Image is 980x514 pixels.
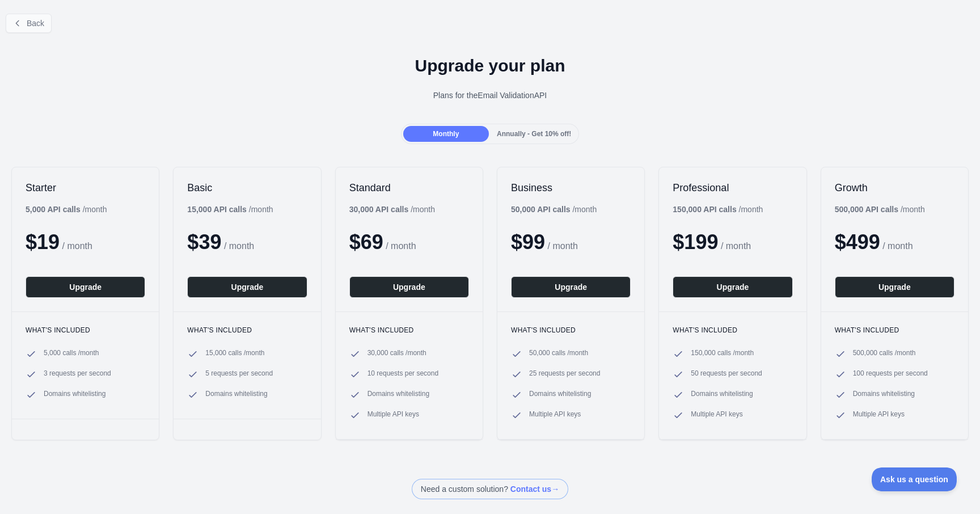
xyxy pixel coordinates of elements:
h2: Professional [673,181,792,195]
iframe: Toggle Customer Support [872,467,957,491]
b: 30,000 API calls [349,205,409,214]
b: 150,000 API calls [673,205,736,214]
div: / month [349,204,435,215]
h2: Standard [349,181,469,195]
span: $ 69 [349,230,383,254]
span: $ 199 [673,230,718,254]
h2: Business [511,181,631,195]
b: 50,000 API calls [511,205,571,214]
div: / month [511,204,597,215]
div: / month [673,204,763,215]
span: $ 99 [511,230,545,254]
